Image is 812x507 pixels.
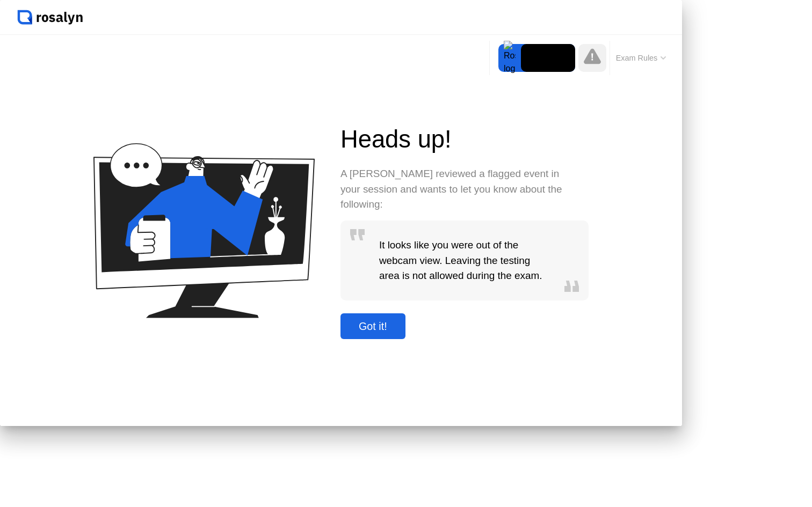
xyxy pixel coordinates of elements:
div: Got it! [344,320,402,333]
div: A [PERSON_NAME] reviewed a flagged event in your session and wants to let you know about the foll... [340,166,566,212]
button: Got it! [340,313,405,339]
div: It looks like you were out of the webcam view. Leaving the testing area is not allowed during the... [375,221,554,300]
button: Exam Rules [613,53,670,63]
div: Heads up! [340,121,589,158]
